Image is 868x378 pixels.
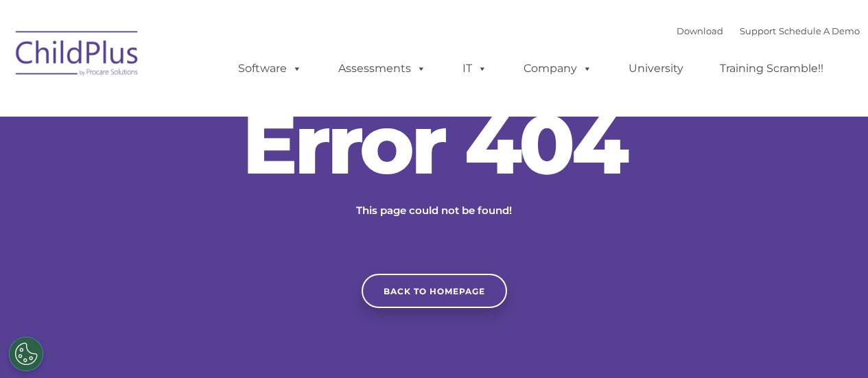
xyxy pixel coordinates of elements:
[9,21,146,90] img: ChildPlus by Procare Solutions
[228,103,640,185] h2: Error 404
[615,55,697,82] a: University
[706,55,837,82] a: Training Scramble!!
[362,274,507,308] a: Back to homepage
[677,25,723,36] a: Download
[290,202,578,219] p: This page could not be found!
[510,55,606,82] a: Company
[325,55,440,82] a: Assessments
[677,25,860,36] font: |
[9,337,43,371] button: Cookies Settings
[449,55,501,82] a: IT
[779,25,860,36] a: Schedule A Demo
[224,55,316,82] a: Software
[740,25,776,36] a: Support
